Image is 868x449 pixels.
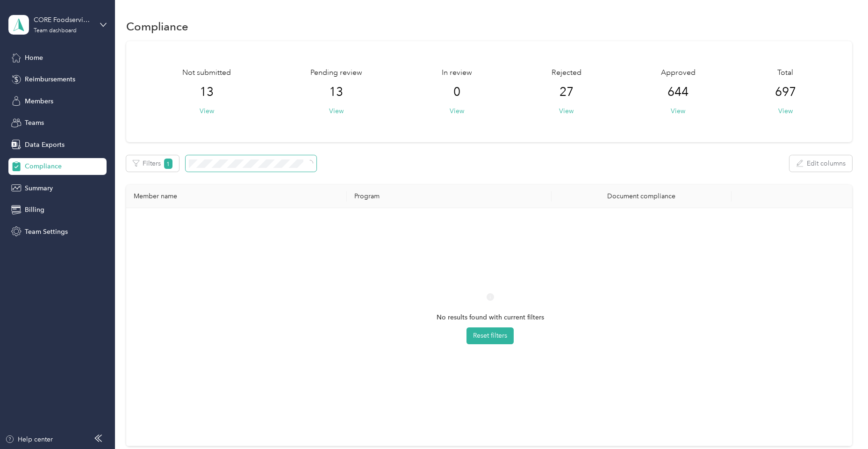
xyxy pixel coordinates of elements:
span: 697 [775,85,796,100]
span: Pending review [310,67,362,79]
button: View [778,106,793,116]
div: Team dashboard [34,28,77,34]
span: Rejected [552,67,581,79]
span: Total [777,67,793,79]
span: Billing [25,205,44,215]
span: 27 [560,85,574,100]
span: Home [25,53,43,63]
iframe: Everlance-gr Chat Button Frame [816,397,868,449]
span: Summary [25,183,53,193]
span: Teams [25,118,44,128]
th: Member name [126,185,347,208]
span: 1 [164,159,172,169]
span: 0 [453,85,460,100]
button: View [671,106,685,116]
span: Members [25,96,53,106]
div: CORE Foodservice (Main) [34,15,92,25]
span: Reimbursements [25,74,75,84]
th: Program [347,185,551,208]
span: 644 [667,85,689,100]
button: View [559,106,574,116]
button: Reset filters [466,327,514,344]
span: Team Settings [25,227,68,237]
button: Filters1 [126,155,179,172]
span: 13 [329,85,343,100]
span: Data Exports [25,140,65,150]
span: In review [442,67,472,79]
button: Edit columns [789,155,852,172]
span: Approved [661,67,696,79]
h1: Compliance [126,22,188,31]
button: View [200,106,214,116]
button: View [450,106,464,116]
button: Help center [5,435,53,444]
span: Not submitted [182,67,231,79]
button: View [329,106,344,116]
span: No results found with current filters [437,312,544,323]
span: 13 [200,85,214,100]
span: Compliance [25,161,62,171]
div: Document compliance [559,192,724,200]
